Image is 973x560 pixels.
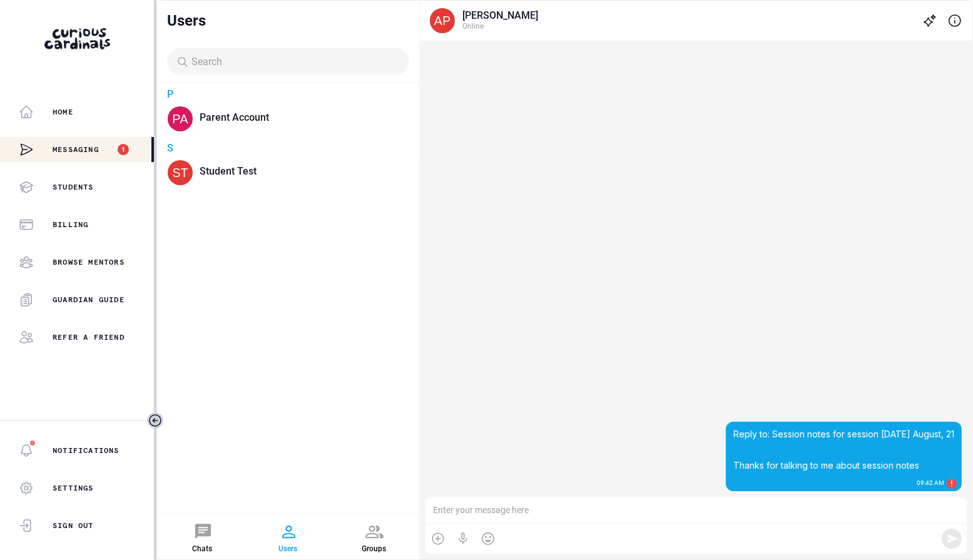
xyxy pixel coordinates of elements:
[462,21,915,32] div: Online
[53,107,73,117] p: Home
[944,531,959,546] button: Send Message
[53,332,125,342] p: Refer a friend
[53,220,88,230] p: Billing
[53,182,94,192] p: Students
[917,479,944,486] div: 09:42 AM
[922,13,937,28] button: Conversation Summary
[147,412,163,429] button: Toggle sidebar
[44,28,110,49] img: Curious Cardinals Logo
[53,257,125,267] p: Browse Mentors
[189,56,401,68] input: Search
[462,9,915,21] div: [PERSON_NAME]
[168,160,193,185] img: svg
[279,544,298,553] div: Users
[456,531,471,546] button: Voice Recording
[200,111,394,123] div: Parent Account
[430,8,455,33] img: svg
[53,145,99,155] p: Messaging
[167,88,173,100] div: P
[193,544,213,553] div: Chats
[122,146,125,153] p: 1
[481,531,496,546] button: Emoji
[362,544,386,553] div: Groups
[430,531,446,546] button: Attach
[53,445,120,456] p: Notifications
[157,1,419,41] div: Users
[168,106,193,131] img: svg
[53,483,94,493] p: Settings
[200,165,394,177] div: Student Test
[53,521,94,531] p: Sign Out
[733,429,954,471] span: Reply to: Session notes for session [DATE] August, 21 Thanks for talking to me about session notes
[53,295,125,305] p: Guardian Guide
[167,142,173,154] div: S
